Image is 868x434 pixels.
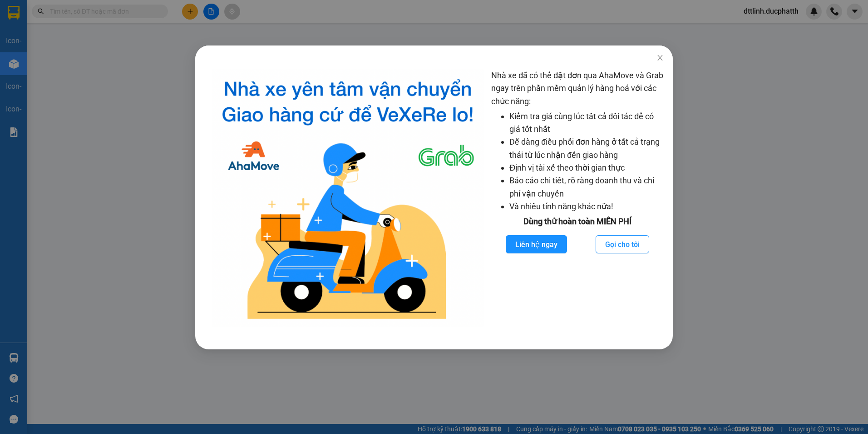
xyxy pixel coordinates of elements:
[509,200,663,213] li: Và nhiều tính năng khác nữa!
[656,54,664,61] span: close
[491,69,663,327] div: Nhà xe đã có thể đặt đơn qua AhaMove và Grab ngay trên phần mềm quản lý hàng hoá với các chức năng:
[509,110,663,136] li: Kiểm tra giá cùng lúc tất cả đối tác để có giá tốt nhất
[647,45,673,71] button: Close
[491,215,663,228] div: Dùng thử hoàn toàn MIỄN PHÍ
[605,239,640,250] span: Gọi cho tôi
[509,136,663,161] li: Dễ dàng điều phối đơn hàng ở tất cả trạng thái từ lúc nhận đến giao hàng
[596,235,649,253] button: Gọi cho tôi
[509,174,663,200] li: Báo cáo chi tiết, rõ ràng doanh thu và chi phí vận chuyển
[509,161,663,174] li: Định vị tài xế theo thời gian thực
[515,239,557,250] span: Liên hệ ngay
[212,69,484,327] img: logo
[506,235,567,253] button: Liên hệ ngay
